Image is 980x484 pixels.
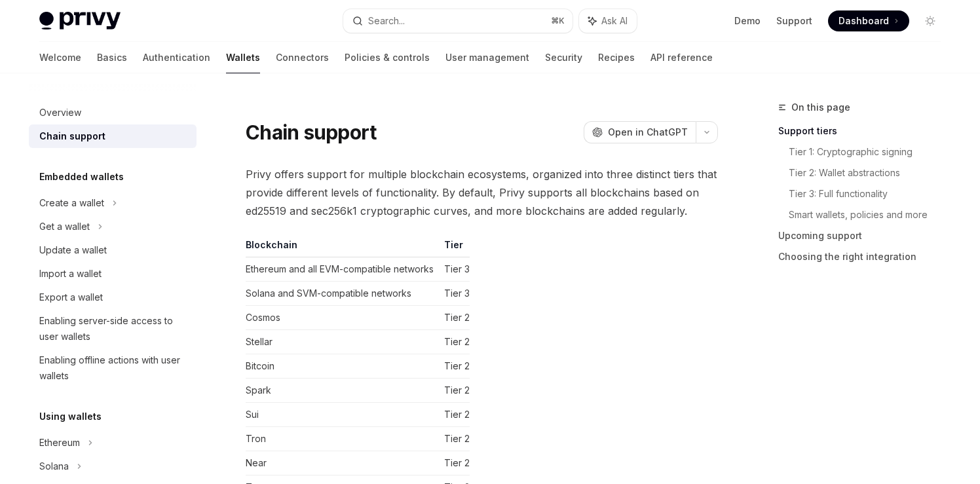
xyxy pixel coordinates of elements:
div: Import a wallet [39,266,102,282]
button: Ask AI [579,9,637,33]
a: Choosing the right integration [778,246,951,267]
td: Tier 2 [439,306,470,330]
a: Export a wallet [29,286,197,309]
a: Enabling server-side access to user wallets [29,309,197,348]
span: On this page [791,100,850,115]
div: Solana [39,458,69,474]
a: Demo [734,14,761,28]
div: Enabling server-side access to user wallets [39,313,189,344]
a: Tier 3: Full functionality [789,183,951,204]
div: Get a wallet [39,219,90,234]
a: Enabling offline actions with user wallets [29,348,197,388]
a: Policies & controls [345,42,430,73]
td: Near [246,451,439,475]
td: Sui [246,403,439,427]
div: Ethereum [39,435,80,451]
h5: Embedded wallets [39,169,124,185]
a: Overview [29,101,197,124]
span: Dashboard [839,14,889,28]
a: Tier 2: Wallet abstractions [789,162,951,183]
td: Tron [246,427,439,451]
span: Ask AI [601,14,628,28]
a: User management [445,42,529,73]
a: Welcome [39,42,81,73]
div: Create a wallet [39,195,104,211]
a: Import a wallet [29,262,197,286]
td: Tier 2 [439,379,470,403]
a: Smart wallets, policies and more [789,204,951,225]
td: Bitcoin [246,354,439,379]
span: Open in ChatGPT [608,126,688,139]
a: Wallets [226,42,260,73]
div: Export a wallet [39,289,103,305]
a: API reference [650,42,713,73]
td: Cosmos [246,306,439,330]
td: Tier 3 [439,282,470,306]
h5: Using wallets [39,409,102,424]
span: Privy offers support for multiple blockchain ecosystems, organized into three distinct tiers that... [246,165,718,220]
span: ⌘ K [551,16,565,26]
h1: Chain support [246,121,376,144]
th: Tier [439,238,470,257]
button: Toggle dark mode [920,10,941,31]
a: Support tiers [778,121,951,141]
a: Recipes [598,42,635,73]
td: Tier 3 [439,257,470,282]
a: Tier 1: Cryptographic signing [789,141,951,162]
td: Solana and SVM-compatible networks [246,282,439,306]
a: Update a wallet [29,238,197,262]
td: Tier 2 [439,427,470,451]
td: Tier 2 [439,451,470,475]
a: Basics [97,42,127,73]
td: Spark [246,379,439,403]
a: Upcoming support [778,225,951,246]
div: Overview [39,105,81,121]
td: Stellar [246,330,439,354]
div: Enabling offline actions with user wallets [39,352,189,384]
th: Blockchain [246,238,439,257]
div: Search... [368,13,405,29]
a: Connectors [276,42,329,73]
img: light logo [39,12,121,30]
td: Ethereum and all EVM-compatible networks [246,257,439,282]
div: Chain support [39,128,105,144]
td: Tier 2 [439,330,470,354]
td: Tier 2 [439,354,470,379]
a: Support [776,14,812,28]
a: Authentication [143,42,210,73]
a: Security [545,42,582,73]
div: Update a wallet [39,242,107,258]
a: Chain support [29,124,197,148]
button: Open in ChatGPT [584,121,696,143]
td: Tier 2 [439,403,470,427]
a: Dashboard [828,10,909,31]
button: Search...⌘K [343,9,573,33]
